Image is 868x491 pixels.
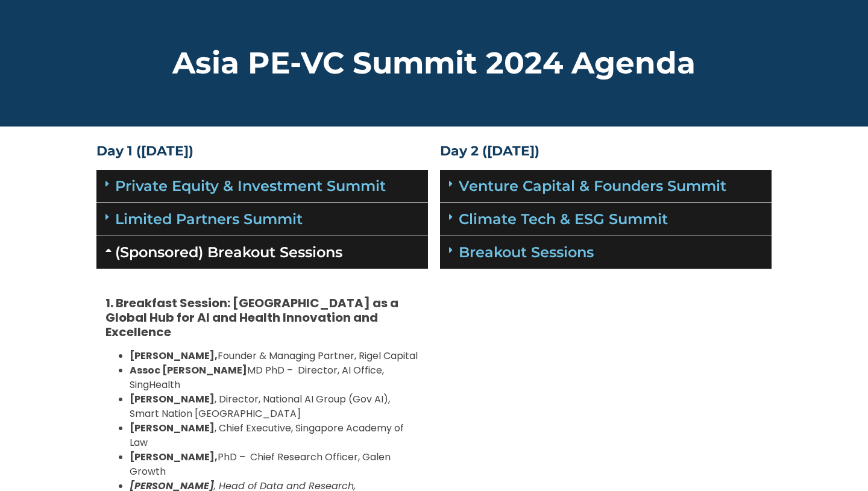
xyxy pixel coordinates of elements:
h2: Asia PE-VC Summit 2024 Agenda [96,48,772,78]
a: (Sponsored) Breakout Sessions [115,243,342,261]
a: Venture Capital & Founders​ Summit [459,177,726,195]
b: [PERSON_NAME], [130,450,218,464]
a: Limited Partners Summit [115,210,303,228]
a: Breakout Sessions [459,243,594,261]
li: MD PhD – Director, AI Office, SingHealth [130,363,419,392]
li: , Chief Executive, Singapore Academy of Law [130,421,419,450]
a: Climate Tech & ESG Summit [459,210,668,228]
b: [PERSON_NAME] [130,421,215,435]
b: [PERSON_NAME], [130,349,218,363]
a: Private Equity & Investment Summit [115,177,386,195]
li: PhD – Chief Research Officer, Galen Growth [130,450,419,479]
h4: Day 1 ([DATE]) [96,145,428,158]
h4: Day 2 ([DATE]) [440,145,772,158]
b: Assoc [PERSON_NAME] [130,363,247,377]
li: , Director, National AI Group (Gov AI), Smart Nation [GEOGRAPHIC_DATA] [130,392,419,421]
li: Founder & Managing Partner, Rigel Capital [130,349,419,363]
b: 1. Breakfast Session: [GEOGRAPHIC_DATA] as a Global Hub for AI and Health Innovation and Excellence [105,295,398,340]
b: [PERSON_NAME] [130,392,215,406]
